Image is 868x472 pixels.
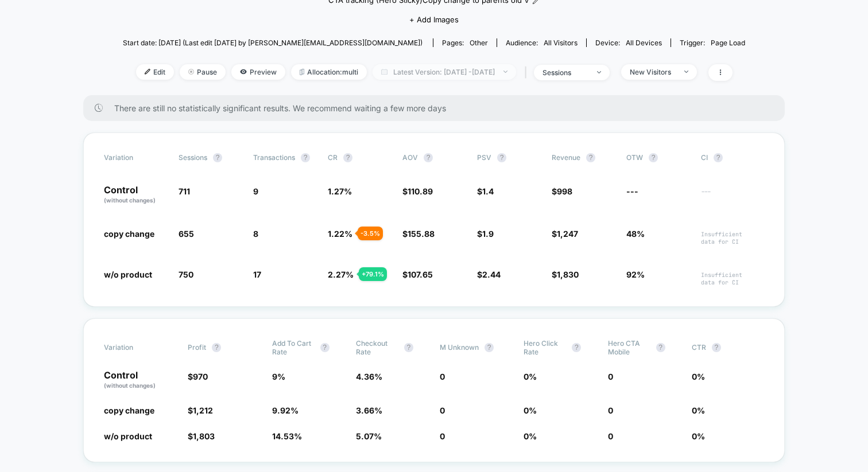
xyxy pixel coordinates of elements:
button: ? [301,153,310,162]
span: --- [626,186,638,196]
span: $ [552,186,572,196]
span: $ [402,270,433,279]
span: 1,803 [193,431,215,441]
span: $ [477,186,494,196]
span: CI [701,153,764,162]
span: 2.44 [482,270,501,279]
span: 17 [253,270,261,279]
span: 0 [608,372,613,381]
span: $ [188,431,215,441]
span: 970 [193,372,208,381]
span: $ [552,229,578,239]
span: 3.66 % [356,405,382,415]
button: ? [712,343,721,352]
button: ? [586,153,595,162]
button: ? [213,153,222,162]
img: end [188,69,194,75]
span: Insufficient data for CI [701,271,764,286]
span: 750 [179,270,193,279]
span: all devices [626,38,662,47]
span: M Unknown [440,343,479,352]
img: end [684,71,688,73]
span: | [522,64,534,81]
span: 14.53 % [272,431,302,441]
span: --- [701,188,764,205]
p: Control [104,185,167,205]
span: Page Load [711,38,745,47]
span: $ [552,270,579,279]
span: $ [402,229,435,239]
span: w/o product [104,431,152,441]
div: + 79.1 % [359,267,387,281]
img: edit [145,69,150,75]
span: 4.36 % [356,372,382,381]
span: 1,212 [193,405,213,415]
span: Device: [586,38,671,47]
span: w/o product [104,270,152,279]
span: 155.88 [408,229,435,239]
span: 0 [440,405,445,415]
div: Trigger: [680,38,745,47]
span: (without changes) [104,382,156,389]
span: Profit [188,343,206,352]
span: $ [477,229,494,239]
span: Edit [136,64,174,80]
button: ? [212,343,221,352]
div: Pages: [442,38,488,47]
button: ? [424,153,433,162]
span: 9.92 % [272,405,299,415]
span: OTW [626,153,689,162]
span: 0 [440,372,445,381]
span: 107.65 [408,270,433,279]
span: 711 [179,186,190,196]
span: 0 % [524,372,537,381]
span: CTR [692,343,706,352]
span: copy change [104,229,154,239]
span: 0 % [524,405,537,415]
button: ? [343,153,352,162]
button: ? [656,343,665,352]
span: Hero CTA mobile [608,339,650,356]
span: 1.27 % [328,186,352,196]
span: 0 [440,431,445,441]
div: Audience: [506,38,578,47]
span: All Visitors [544,38,578,47]
span: Hero click rate [524,339,566,356]
span: 0 % [692,431,705,441]
div: sessions [542,68,588,77]
span: Preview [231,64,285,80]
div: - 3.5 % [358,227,383,240]
span: Variation [104,153,167,162]
button: ? [404,343,413,352]
button: ? [649,153,658,162]
span: 998 [557,186,572,196]
span: other [470,38,488,47]
span: AOV [402,153,418,162]
span: 0 [608,431,613,441]
span: 1,830 [557,270,579,279]
button: ? [572,343,581,352]
img: calendar [381,69,387,75]
span: Latest Version: [DATE] - [DATE] [373,64,516,80]
span: 92% [626,270,645,279]
span: Sessions [179,153,207,162]
span: Pause [180,64,226,80]
span: Transactions [253,153,295,162]
span: CR [328,153,338,162]
span: Insufficient data for CI [701,231,764,245]
span: 0 % [692,405,705,415]
span: $ [477,270,501,279]
span: 0 % [524,431,537,441]
span: 2.27 % [328,270,354,279]
span: 1.9 [482,229,494,239]
span: 1.4 [482,186,494,196]
img: end [503,71,507,73]
span: 0 % [692,372,705,381]
span: PSV [477,153,491,162]
span: 48% [626,229,645,239]
span: $ [188,405,213,415]
div: New Visitors [630,68,676,76]
span: 655 [179,229,194,239]
span: $ [188,372,208,381]
img: end [597,71,601,73]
